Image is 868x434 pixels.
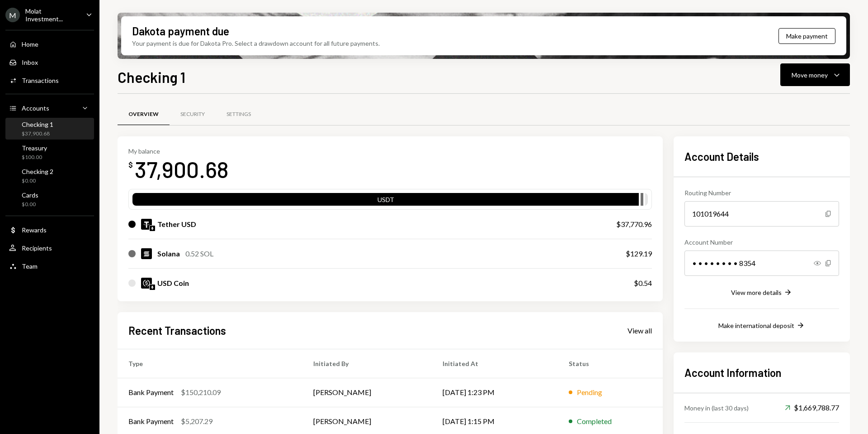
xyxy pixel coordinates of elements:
div: View all [627,326,652,335]
a: Accounts [5,100,94,116]
div: Team [22,262,38,270]
img: USDC [141,278,152,289]
div: Transactions [22,77,59,84]
div: $ [128,160,133,169]
div: Solana [157,248,180,259]
a: Settings [216,103,262,126]
img: USDT [141,219,152,230]
div: Completed [577,416,612,427]
div: $129.19 [626,248,652,259]
div: Overview [128,111,159,118]
div: 37,900.68 [135,155,229,183]
a: View all [627,325,652,335]
td: [DATE] 1:23 PM [432,378,558,407]
div: Dakota payment due [132,24,229,39]
div: $150,210.09 [181,387,221,398]
a: Team [5,258,94,274]
th: Initiated By [302,349,432,378]
div: $37,900.68 [22,130,53,138]
a: Transactions [5,72,94,88]
a: Treasury$100.00 [5,141,94,163]
div: $0.00 [22,201,38,208]
div: USDT [132,195,639,207]
th: Status [558,349,663,378]
td: [PERSON_NAME] [302,378,432,407]
div: Cards [22,191,38,199]
th: Initiated At [432,349,558,378]
a: Inbox [5,54,94,70]
button: Make international deposit [718,321,805,331]
img: SOL [141,248,152,259]
a: Rewards [5,222,94,238]
img: ethereum-mainnet [150,285,155,290]
div: $0.00 [22,177,53,185]
div: $37,770.96 [616,219,652,230]
a: Overview [118,103,170,126]
div: Checking 2 [22,168,53,175]
img: ethereum-mainnet [150,226,155,231]
button: View more details [731,288,793,298]
div: Bank Payment [128,387,174,398]
div: Inbox [22,58,38,66]
div: $5,207.29 [181,416,212,427]
div: Make international deposit [718,322,794,329]
div: Checking 1 [22,121,53,128]
div: Account Number [684,237,839,247]
div: Routing Number [684,188,839,198]
div: My balance [128,147,229,155]
div: Tether USD [157,219,196,230]
div: M [5,8,20,22]
h1: Checking 1 [118,68,185,86]
div: Money in (last 30 days) [684,403,749,413]
div: $100.00 [22,154,47,161]
a: Recipients [5,240,94,256]
a: Cards$0.00 [5,188,94,210]
div: 0.52 SOL [185,248,213,259]
div: • • • • • • • • 8354 [684,251,839,276]
div: Rewards [22,226,47,234]
div: Bank Payment [128,416,174,427]
div: 101019644 [684,201,839,227]
a: Checking 2$0.00 [5,165,94,187]
button: Make payment [778,28,835,44]
div: Molat Investment... [25,7,79,23]
div: Treasury [22,144,47,152]
h2: Recent Transactions [128,323,226,338]
div: Recipients [22,244,52,252]
div: Move money [792,70,828,80]
div: $1,669,788.77 [785,402,839,413]
a: Checking 1$37,900.68 [5,118,94,140]
div: Accounts [22,104,49,112]
div: Home [22,40,38,48]
div: Your payment is due for Dakota Pro. Select a drawdown account for all future payments. [132,39,380,48]
div: $0.54 [634,278,652,289]
div: Security [180,111,205,118]
div: Settings [226,111,251,118]
h2: Account Details [684,149,839,164]
a: Home [5,36,94,52]
button: Move money [780,63,850,86]
div: View more details [731,289,782,296]
div: Pending [577,387,602,398]
th: Type [118,349,302,378]
a: Security [170,103,216,126]
h2: Account Information [684,365,839,380]
div: USD Coin [157,278,189,289]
